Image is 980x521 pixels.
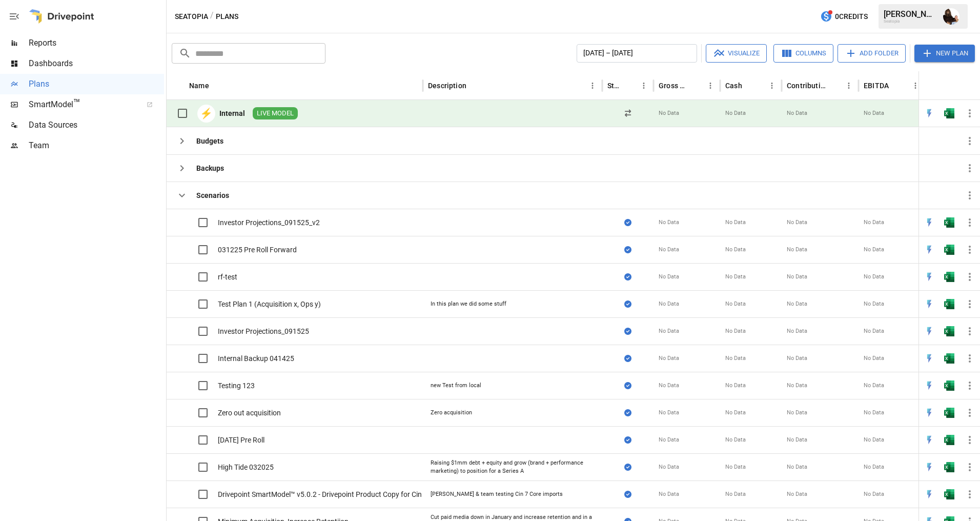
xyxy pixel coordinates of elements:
div: Investor Projections_091525_v2 [218,217,320,228]
img: Ryan Dranginis [943,8,959,25]
button: Status column menu [637,78,651,93]
span: No Data [659,109,679,117]
div: Open in Excel [944,489,954,499]
div: Open in Quick Edit [924,462,934,472]
div: Open in Quick Edit [924,245,934,255]
div: Internal [219,108,245,118]
div: Gross Margin [659,82,688,90]
span: No Data [659,300,679,308]
button: Sort [890,78,904,93]
span: No Data [864,109,884,117]
span: No Data [864,490,884,498]
div: Name [189,82,209,90]
img: excel-icon.76473adf.svg [944,380,954,391]
button: New Plan [914,45,975,62]
img: excel-icon.76473adf.svg [944,217,954,228]
span: No Data [864,409,884,417]
div: Open in Excel [944,380,954,391]
span: No Data [864,246,884,254]
div: In this plan we did some stuff [431,300,506,308]
button: Sort [743,78,758,93]
div: Open in Excel [944,408,954,418]
img: quick-edit-flash.b8aec18c.svg [924,380,934,391]
span: ™ [73,97,80,110]
img: excel-icon.76473adf.svg [944,408,954,418]
img: excel-icon.76473adf.svg [944,108,954,118]
div: Raising $1mm debt + equity and grow (brand + performance marketing) to position for a Series A [431,459,595,475]
span: No Data [659,463,679,471]
div: Updating in progress [625,108,631,118]
div: Test Plan 1 (Acquisition x, Ops y) [218,299,321,309]
div: new Test from local [431,382,481,390]
img: quick-edit-flash.b8aec18c.svg [924,299,934,309]
span: No Data [864,382,884,390]
span: No Data [787,218,807,227]
div: Open in Quick Edit [924,299,934,309]
button: Cash column menu [765,78,779,93]
img: quick-edit-flash.b8aec18c.svg [924,108,934,118]
button: [DATE] – [DATE] [577,44,697,63]
span: No Data [864,463,884,471]
button: Sort [689,78,703,93]
button: Sort [827,78,842,93]
button: Gross Margin column menu [703,78,718,93]
img: quick-edit-flash.b8aec18c.svg [924,435,934,445]
div: Sync complete [624,489,631,499]
span: No Data [725,409,746,417]
img: quick-edit-flash.b8aec18c.svg [924,272,934,282]
span: No Data [725,382,746,390]
img: quick-edit-flash.b8aec18c.svg [924,245,934,255]
button: Columns [773,44,833,63]
div: Status [607,82,621,90]
span: No Data [725,490,746,498]
div: Seatopia [884,19,937,24]
span: Data Sources [29,119,164,131]
div: Sync complete [624,408,631,418]
span: No Data [659,409,679,417]
div: Zero out acquisition [218,408,281,418]
img: excel-icon.76473adf.svg [944,353,954,364]
span: No Data [725,218,746,227]
span: No Data [787,463,807,471]
span: No Data [787,490,807,498]
button: Sort [622,78,637,93]
div: rf-test [218,272,237,282]
div: Open in Excel [944,108,954,118]
span: No Data [659,273,679,281]
img: excel-icon.76473adf.svg [944,489,954,499]
span: 0 Credits [835,10,868,23]
div: Open in Quick Edit [924,408,934,418]
span: No Data [659,382,679,390]
span: No Data [725,246,746,254]
button: Contribution Profit column menu [842,78,856,93]
button: Sort [467,78,482,93]
span: No Data [659,246,679,254]
span: No Data [787,109,807,117]
button: Sort [966,78,980,93]
img: quick-edit-flash.b8aec18c.svg [924,408,934,418]
div: Sync complete [624,272,631,282]
div: / [210,10,214,23]
button: Ryan Dranginis [937,2,966,31]
span: No Data [725,327,746,335]
span: No Data [864,273,884,281]
img: excel-icon.76473adf.svg [944,299,954,309]
img: excel-icon.76473adf.svg [944,245,954,255]
span: No Data [725,273,746,281]
div: Sync complete [624,245,631,255]
span: Dashboards [29,57,164,70]
div: [PERSON_NAME] & team testing Cin 7 Core imports [431,490,563,498]
span: No Data [864,436,884,444]
div: Zero acquisition [431,409,472,417]
button: Sort [210,78,224,93]
div: EBITDA [864,82,889,90]
div: Backups [196,163,224,173]
div: Open in Excel [944,272,954,282]
button: Add Folder [838,44,906,63]
span: No Data [787,246,807,254]
div: Sync complete [624,353,631,364]
div: Open in Quick Edit [924,272,934,282]
button: EBITDA column menu [908,78,923,93]
div: Open in Quick Edit [924,435,934,445]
